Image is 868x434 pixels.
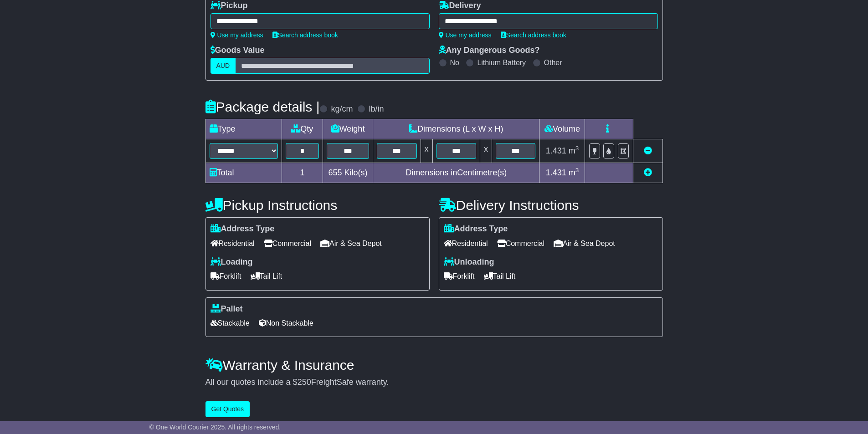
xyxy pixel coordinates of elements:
span: 1.431 [546,168,566,177]
span: Commercial [497,236,544,250]
td: Type [205,119,282,139]
sup: 3 [575,167,579,174]
span: m [569,146,579,155]
td: Dimensions in Centimetre(s) [373,163,539,183]
span: Stackable [211,316,250,330]
label: lb/in [369,104,384,114]
span: Residential [444,236,488,250]
sup: 3 [575,145,579,152]
label: Any Dangerous Goods? [439,46,540,56]
td: x [480,139,492,163]
a: Remove this item [644,146,652,155]
span: Tail Lift [484,269,516,283]
a: Search address book [501,31,566,39]
a: Search address book [272,31,338,39]
span: 250 [298,378,311,387]
label: Address Type [211,224,275,234]
td: Weight [323,119,373,139]
span: Air & Sea Depot [554,236,615,250]
h4: Package details | [205,99,320,114]
td: Total [205,163,282,183]
label: No [450,58,459,67]
label: Pallet [211,304,243,314]
label: Lithium Battery [477,58,526,67]
span: 1.431 [546,146,566,155]
h4: Delivery Instructions [439,198,663,213]
a: Use my address [211,31,263,39]
label: AUD [211,58,236,74]
label: Loading [211,257,253,267]
td: Qty [282,119,323,139]
h4: Warranty & Insurance [205,357,663,373]
div: All our quotes include a $ FreightSafe warranty. [205,378,663,388]
td: Kilo(s) [323,163,373,183]
span: © One World Courier 2025. All rights reserved. [149,424,281,431]
td: Volume [539,119,585,139]
td: Dimensions (L x W x H) [373,119,539,139]
td: x [421,139,432,163]
td: 1 [282,163,323,183]
span: Forklift [211,269,241,283]
label: Pickup [211,1,248,11]
span: Air & Sea Depot [320,236,382,250]
label: Other [544,58,562,67]
h4: Pickup Instructions [205,198,430,213]
button: Get Quotes [205,401,250,417]
span: Residential [211,236,255,250]
span: Forklift [444,269,475,283]
label: kg/cm [331,104,353,114]
a: Add new item [644,168,652,177]
span: m [569,168,579,177]
span: Non Stackable [259,316,313,330]
a: Use my address [439,31,492,39]
span: Tail Lift [251,269,282,283]
span: 655 [329,168,342,177]
span: Commercial [264,236,311,250]
label: Unloading [444,257,494,267]
label: Goods Value [211,46,265,56]
label: Address Type [444,224,508,234]
label: Delivery [439,1,481,11]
